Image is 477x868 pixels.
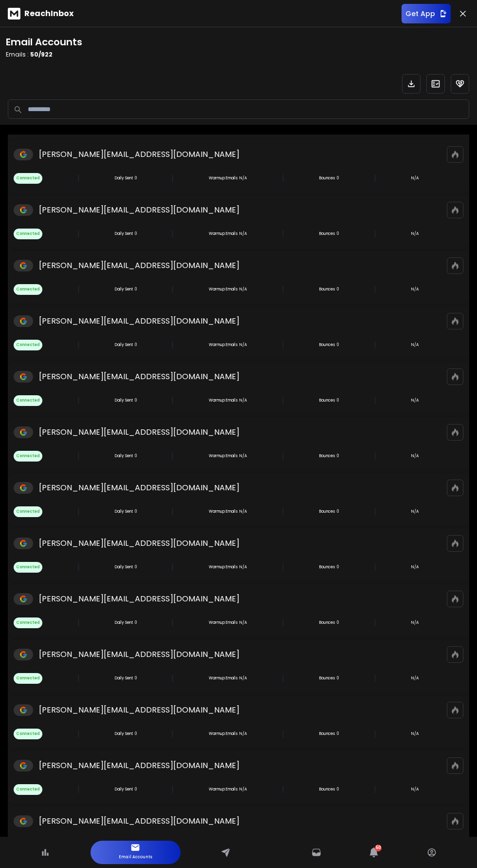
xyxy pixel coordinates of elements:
[209,564,238,570] p: Warmup Emails
[77,339,80,351] span: |
[282,395,284,406] span: |
[337,620,339,626] p: 0
[374,228,376,240] span: |
[319,231,335,237] p: Bounces
[209,787,247,792] div: N/A
[77,561,80,573] span: |
[411,342,419,348] p: N/A
[337,509,339,515] p: 0
[411,175,419,181] p: N/A
[171,450,174,462] span: |
[337,564,339,570] p: 0
[337,342,339,348] p: 0
[411,731,419,737] p: N/A
[282,339,284,351] span: |
[209,620,247,626] div: N/A
[374,561,376,573] span: |
[6,35,82,49] h1: Email Accounts
[171,284,174,295] span: |
[209,564,247,570] div: N/A
[209,453,238,459] p: Warmup Emails
[171,784,174,795] span: |
[115,731,133,737] p: Daily Sent
[115,342,133,348] p: Daily Sent
[39,482,239,494] p: [PERSON_NAME][EMAIL_ADDRESS][DOMAIN_NAME]
[209,342,247,348] div: N/A
[209,287,238,292] p: Warmup Emails
[171,395,174,406] span: |
[282,506,284,518] span: |
[39,260,239,271] p: [PERSON_NAME][EMAIL_ADDRESS][DOMAIN_NAME]
[337,453,339,459] p: 0
[115,453,133,459] p: Daily Sent
[319,620,335,626] p: Bounces
[14,784,42,795] span: Connected
[411,398,419,404] p: N/A
[209,675,247,681] div: N/A
[14,395,42,406] span: Connected
[411,509,419,515] p: N/A
[115,342,137,348] div: 0
[77,450,80,462] span: |
[39,760,239,772] p: [PERSON_NAME][EMAIL_ADDRESS][DOMAIN_NAME]
[411,620,419,626] p: N/A
[14,173,42,184] span: Connected
[319,564,335,570] p: Bounces
[39,649,239,660] p: [PERSON_NAME][EMAIL_ADDRESS][DOMAIN_NAME]
[374,450,376,462] span: |
[171,339,174,351] span: |
[115,453,137,459] div: 0
[337,731,339,737] p: 0
[14,673,42,684] span: Connected
[411,287,419,292] p: N/A
[209,175,238,181] p: Warmup Emails
[337,398,339,404] p: 0
[30,50,53,58] span: 50 / 922
[14,451,42,462] span: Connected
[115,509,133,515] p: Daily Sent
[115,564,137,570] div: 0
[115,620,133,626] p: Daily Sent
[282,228,284,240] span: |
[411,675,419,681] p: N/A
[411,787,419,792] p: N/A
[6,51,82,58] p: Emails :
[282,728,284,740] span: |
[171,173,174,184] span: |
[337,175,339,181] p: 0
[411,453,419,459] p: N/A
[209,787,238,792] p: Warmup Emails
[115,675,133,681] p: Daily Sent
[39,815,239,827] p: [PERSON_NAME][EMAIL_ADDRESS][DOMAIN_NAME]
[209,509,247,515] div: N/A
[115,675,137,681] div: 0
[282,617,284,629] span: |
[14,284,42,295] span: Connected
[115,175,137,181] div: 0
[209,342,238,348] p: Warmup Emails
[282,673,284,684] span: |
[115,620,137,626] div: 0
[374,173,376,184] span: |
[319,175,335,181] p: Bounces
[39,704,239,716] p: [PERSON_NAME][EMAIL_ADDRESS][DOMAIN_NAME]
[319,731,335,737] p: Bounces
[375,845,382,851] span: 50
[115,398,133,404] p: Daily Sent
[171,673,174,684] span: |
[209,675,238,681] p: Warmup Emails
[171,728,174,740] span: |
[14,229,42,239] span: Connected
[282,784,284,795] span: |
[337,287,339,292] p: 0
[115,175,133,181] p: Daily Sent
[337,675,339,681] p: 0
[39,371,239,383] p: [PERSON_NAME][EMAIL_ADDRESS][DOMAIN_NAME]
[115,731,137,737] div: 0
[77,173,80,184] span: |
[209,175,247,181] div: N/A
[209,231,247,237] div: N/A
[374,617,376,629] span: |
[319,675,335,681] p: Bounces
[209,453,247,459] div: N/A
